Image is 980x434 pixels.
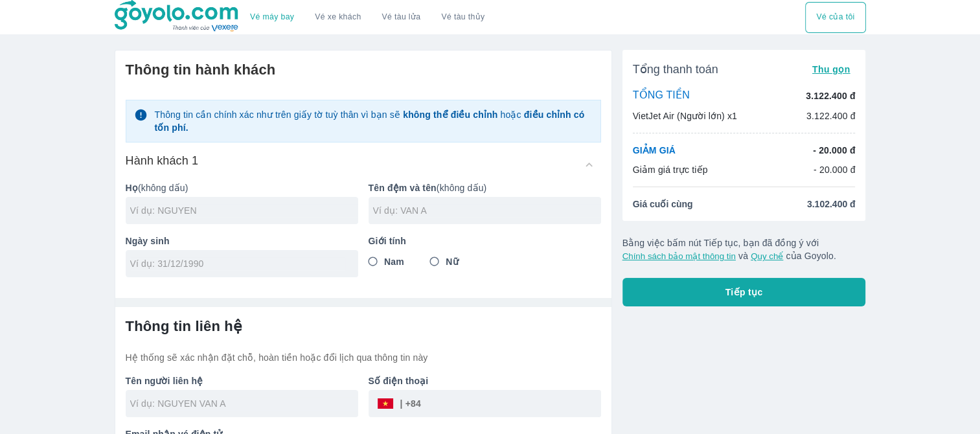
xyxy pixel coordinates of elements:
[812,64,850,74] span: Thu gọn
[622,278,866,306] button: Tiếp tục
[622,236,866,262] p: Bằng việc bấm nút Tiếp tục, bạn đã đồng ý với và của Goyolo.
[807,198,856,211] span: 3.102.400 đ
[130,204,358,217] input: Ví dụ: NGUYEN
[807,60,856,78] button: Thu gọn
[622,251,736,261] button: Chính sách bảo mật thông tin
[369,183,437,193] b: Tên đệm và tên
[126,153,199,168] h6: Hành khách 1
[751,251,783,261] button: Quy chế
[126,376,203,386] b: Tên người liên hệ
[130,257,345,270] input: Ví dụ: 31/12/1990
[126,181,358,194] p: (không dấu)
[369,234,601,247] p: Giới tính
[633,198,693,211] span: Giá cuối cùng
[126,351,601,364] p: Hệ thống sẽ xác nhận đặt chỗ, hoàn tiền hoặc đổi lịch qua thông tin này
[633,62,718,77] span: Tổng thanh toán
[806,109,856,122] p: 3.122.400 đ
[369,181,601,194] p: (không dấu)
[130,397,358,410] input: Ví dụ: NGUYEN VAN A
[805,2,865,33] button: Vé của tôi
[240,2,495,33] div: choose transportation mode
[126,61,601,79] h6: Thông tin hành khách
[373,204,601,217] input: Ví dụ: VAN A
[805,2,865,33] div: choose transportation mode
[126,234,358,247] p: Ngày sinh
[633,109,737,122] p: VietJet Air (Người lớn) x1
[431,2,495,33] button: Vé tàu thủy
[315,12,361,22] a: Vé xe khách
[633,89,690,103] p: TỔNG TIỀN
[384,255,404,268] span: Nam
[633,144,676,157] p: GIẢM GIÁ
[814,163,856,176] p: - 20.000 đ
[446,255,458,268] span: Nữ
[725,286,763,299] span: Tiếp tục
[633,163,708,176] p: Giảm giá trực tiếp
[806,89,855,102] p: 3.122.400 đ
[403,109,497,120] strong: không thể điều chỉnh
[372,2,431,33] a: Vé tàu lửa
[126,317,601,336] h6: Thông tin liên hệ
[126,183,138,193] b: Họ
[369,376,429,386] b: Số điện thoại
[250,12,294,22] a: Vé máy bay
[813,144,855,157] p: - 20.000 đ
[154,108,592,134] p: Thông tin cần chính xác như trên giấy tờ tuỳ thân vì bạn sẽ hoặc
